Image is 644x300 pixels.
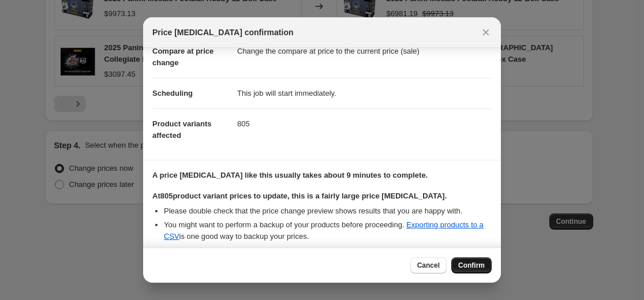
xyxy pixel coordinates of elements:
[164,205,492,217] li: Please double check that the price change preview shows results that you are happy with.
[152,119,212,140] span: Product variants affected
[152,192,447,200] b: At 805 product variant prices to update, this is a fairly large price [MEDICAL_DATA].
[164,219,492,242] li: You might want to perform a backup of your products before proceeding. is one good way to backup ...
[237,78,492,108] dd: This job will start immediately.
[417,261,440,270] span: Cancel
[478,24,494,40] button: Close
[237,36,492,66] dd: Change the compare at price to the current price (sale)
[410,257,447,273] button: Cancel
[451,257,492,273] button: Confirm
[152,89,193,97] span: Scheduling
[164,220,484,241] a: Exporting products to a CSV
[237,108,492,139] dd: 805
[152,27,294,38] span: Price [MEDICAL_DATA] confirmation
[458,261,485,270] span: Confirm
[152,171,428,179] b: A price [MEDICAL_DATA] like this usually takes about 9 minutes to complete.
